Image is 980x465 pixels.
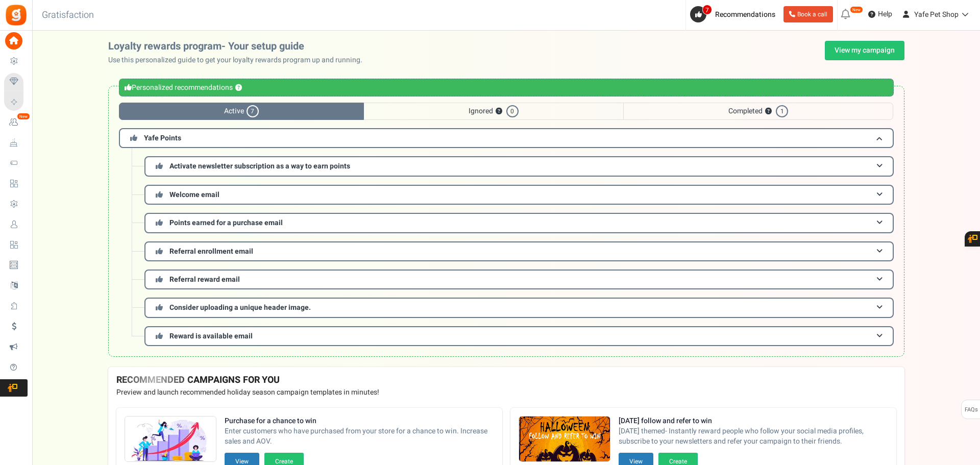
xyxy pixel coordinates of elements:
[619,426,888,447] span: [DATE] themed- Instantly reward people who follow your social media profiles, subscribe to your n...
[144,133,181,143] span: Yafe Points
[108,41,371,52] h2: Loyalty rewards program- Your setup guide
[169,274,240,285] span: Referral reward email
[864,6,896,22] a: Help
[825,41,904,60] a: View my campaign
[496,108,502,115] button: ?
[169,161,350,172] span: Activate newsletter subscription as a way to earn points
[619,416,888,426] strong: [DATE] follow and refer to win
[623,103,893,120] span: Completed
[116,375,896,385] h4: RECOMMENDED CAMPAIGNS FOR YOU
[116,387,896,398] p: Preview and launch recommended holiday season campaign templates in minutes!
[225,426,494,447] span: Enter customers who have purchased from your store for a chance to win. Increase sales and AOV.
[776,105,788,117] span: 1
[169,217,283,228] span: Points earned for a purchase email
[169,189,219,200] span: Welcome email
[914,9,959,20] span: Yafe Pet Shop
[31,5,105,26] h3: Gratisfaction
[765,108,772,115] button: ?
[702,5,712,15] span: 7
[5,4,28,27] img: Gratisfaction
[519,417,610,462] img: Recommended Campaigns
[235,85,242,91] button: ?
[247,105,259,117] span: 7
[169,331,253,341] span: Reward is available email
[225,416,494,426] strong: Purchase for a chance to win
[690,6,779,22] a: 7 Recommendations
[364,103,623,120] span: Ignored
[169,246,253,257] span: Referral enrollment email
[783,6,833,22] a: Book a call
[715,9,775,20] span: Recommendations
[17,113,30,120] em: New
[119,79,894,96] div: Personalized recommendations
[119,103,364,120] span: Active
[169,302,311,313] span: Consider uploading a unique header image.
[506,105,519,117] span: 0
[875,9,892,19] span: Help
[964,400,978,420] span: FAQs
[108,55,371,65] p: Use this personalized guide to get your loyalty rewards program up and running.
[850,6,863,13] em: New
[125,417,216,462] img: Recommended Campaigns
[4,114,28,131] a: New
